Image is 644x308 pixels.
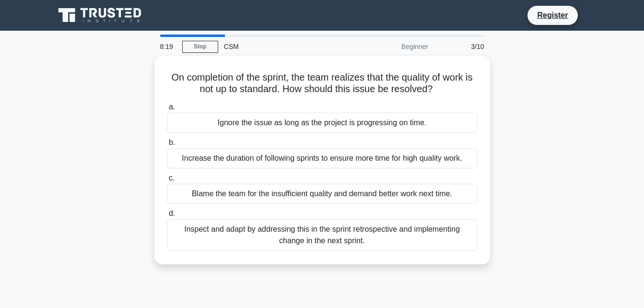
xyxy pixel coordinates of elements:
div: Beginner [350,37,434,56]
div: Increase the duration of following sprints to ensure more time for high quality work. [167,148,478,168]
div: CSM [218,37,350,56]
div: Ignore the issue as long as the project is progressing on time. [167,113,478,133]
h5: On completion of the sprint, the team realizes that the quality of work is not up to standard. Ho... [166,71,479,95]
span: b. [169,138,175,146]
div: 8:19 [154,37,182,56]
a: Stop [182,41,218,53]
div: Blame the team for the insufficient quality and demand better work next time. [167,184,478,204]
span: d. [169,209,175,217]
span: c. [169,174,175,182]
a: Register [531,9,574,21]
div: Inspect and adapt by addressing this in the sprint retrospective and implementing change in the n... [167,219,478,251]
span: a. [169,103,175,111]
div: 3/10 [434,37,490,56]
